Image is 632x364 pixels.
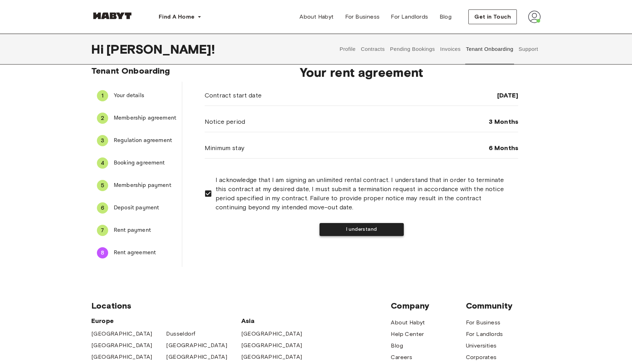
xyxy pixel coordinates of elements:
span: Tenant Onboarding [91,66,170,76]
div: 2Membership agreement [91,110,182,127]
img: avatar [528,11,541,23]
div: 7 [97,225,108,236]
div: 6Deposit payment [91,200,182,216]
span: For Landlords [391,13,428,21]
a: [GEOGRAPHIC_DATA] [241,330,302,338]
span: Your rent agreement [205,65,518,80]
button: Support [518,34,539,65]
a: [GEOGRAPHIC_DATA] [166,341,227,350]
span: For Business [345,13,380,21]
a: [GEOGRAPHIC_DATA] [241,353,302,361]
div: 4Booking agreement [91,155,182,171]
span: Rent agreement [114,249,176,257]
div: 3Regulation agreement [91,132,182,149]
div: 3 [97,135,108,146]
div: 1Your details [91,87,182,104]
a: Careers [391,353,412,362]
a: Dusseldorf [166,330,195,338]
span: [PERSON_NAME] ! [106,42,215,56]
span: Regulation agreement [114,136,176,145]
button: Contracts [360,34,386,65]
a: Help Center [391,330,424,338]
a: [GEOGRAPHIC_DATA] [91,353,152,361]
div: user profile tabs [337,34,541,65]
div: 6 [97,202,108,214]
div: 5Membership payment [91,177,182,194]
span: Membership agreement [114,114,176,122]
a: Blog [391,342,403,350]
span: Asia [241,317,316,325]
span: About Habyt [299,13,334,21]
button: I understand [320,223,404,236]
a: For Landlords [385,10,434,24]
div: 7Rent payment [91,222,182,239]
span: Booking agreement [114,159,176,167]
span: Minimum stay [205,143,244,153]
span: Your details [114,92,176,100]
a: [GEOGRAPHIC_DATA] [91,341,152,350]
span: Company [391,301,466,311]
div: 8 [97,247,108,258]
a: Blog [434,10,457,24]
button: Get in Touch [468,9,517,24]
span: [DATE] [497,91,518,100]
a: [GEOGRAPHIC_DATA] [91,330,152,338]
div: 4 [97,157,108,169]
a: For Landlords [466,330,503,338]
span: 6 Months [489,144,518,152]
div: 2 [97,113,108,124]
span: Europe [91,317,241,325]
a: Corporates [466,353,497,362]
span: Hi [91,42,106,56]
span: Deposit payment [114,204,176,212]
span: Blog [440,13,452,21]
button: Find A Home [153,10,207,24]
span: Get in Touch [474,13,511,21]
a: For Business [466,318,501,327]
span: Community [466,301,541,311]
button: Invoices [439,34,461,65]
a: About Habyt [294,10,339,24]
img: Habyt [91,12,133,19]
button: Profile [339,34,357,65]
a: About Habyt [391,318,425,327]
span: Notice period [205,117,245,126]
button: Pending Bookings [389,34,436,65]
span: Contract start date [205,91,262,100]
span: Find A Home [159,13,195,21]
a: [GEOGRAPHIC_DATA] [166,353,227,361]
button: Tenant Onboarding [465,34,514,65]
div: 8Rent agreement [91,244,182,261]
span: I acknowledge that I am signing an unlimited rental contract. I understand that in order to termi... [216,175,513,212]
div: 1 [97,90,108,101]
span: Membership payment [114,181,176,190]
span: 3 Months [489,117,518,126]
a: Universities [466,342,497,350]
div: 5 [97,180,108,191]
span: Rent payment [114,226,176,235]
a: For Business [340,10,386,24]
a: [GEOGRAPHIC_DATA] [241,341,302,350]
span: Locations [91,301,391,311]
